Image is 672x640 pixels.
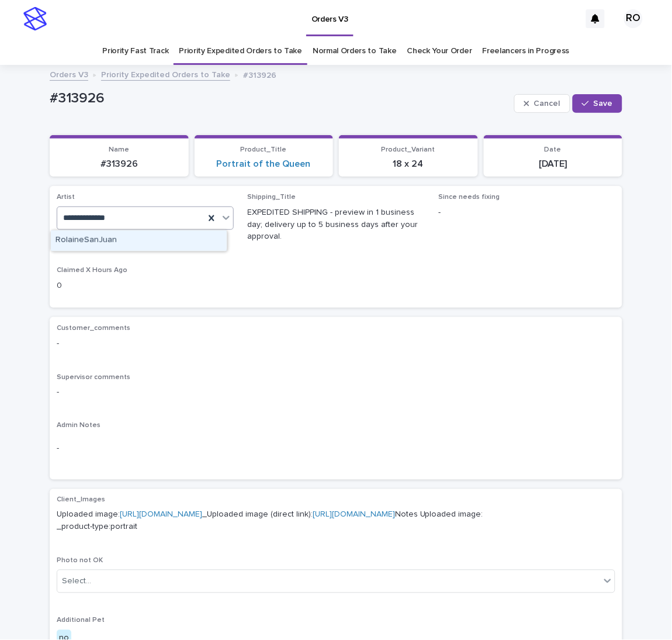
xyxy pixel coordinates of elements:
[573,94,622,113] button: Save
[438,194,500,201] span: Since needs fixing
[102,37,168,65] a: Priority Fast Track
[50,90,510,107] p: #313926
[57,325,130,332] span: Customer_comments
[243,68,276,81] p: #313926
[57,194,75,201] span: Artist
[313,37,397,65] a: Normal Orders to Take
[248,207,425,243] p: EXPEDITED SHIPPING - preview in 1 business day; delivery up to 5 business days after your approval.
[624,9,643,28] div: RO
[534,99,560,108] span: Cancel
[594,99,613,108] span: Save
[51,230,227,251] div: RolaineSanJuan
[109,146,129,153] span: Name
[313,511,395,519] a: [URL][DOMAIN_NAME]
[57,267,127,274] span: Claimed X Hours Ago
[57,386,615,398] p: -
[62,576,91,588] div: Select...
[179,37,302,65] a: Priority Expedited Orders to Take
[241,146,287,153] span: Product_Title
[57,558,103,565] span: Photo not OK
[514,94,570,113] button: Cancel
[438,207,615,219] p: -
[57,422,101,429] span: Admin Notes
[120,511,202,519] a: [URL][DOMAIN_NAME]
[346,159,471,170] p: 18 x 24
[57,443,615,455] p: -
[248,194,296,201] span: Shipping_Title
[23,7,47,30] img: stacker-logo-s-only.png
[407,37,472,65] a: Check Your Order
[101,67,230,81] a: Priority Expedited Orders to Take
[57,617,105,624] span: Additional Pet
[382,146,435,153] span: Product_Variant
[57,338,615,350] p: -
[57,280,234,292] p: 0
[545,146,562,153] span: Date
[50,67,88,81] a: Orders V3
[57,374,130,381] span: Supervisor comments
[57,509,615,534] p: Uploaded image: _Uploaded image (direct link): Notes Uploaded image: _product-type:portrait
[57,497,105,504] span: Client_Images
[483,37,570,65] a: Freelancers in Progress
[217,159,311,170] a: Portrait of the Queen
[57,159,182,170] p: #313926
[491,159,616,170] p: [DATE]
